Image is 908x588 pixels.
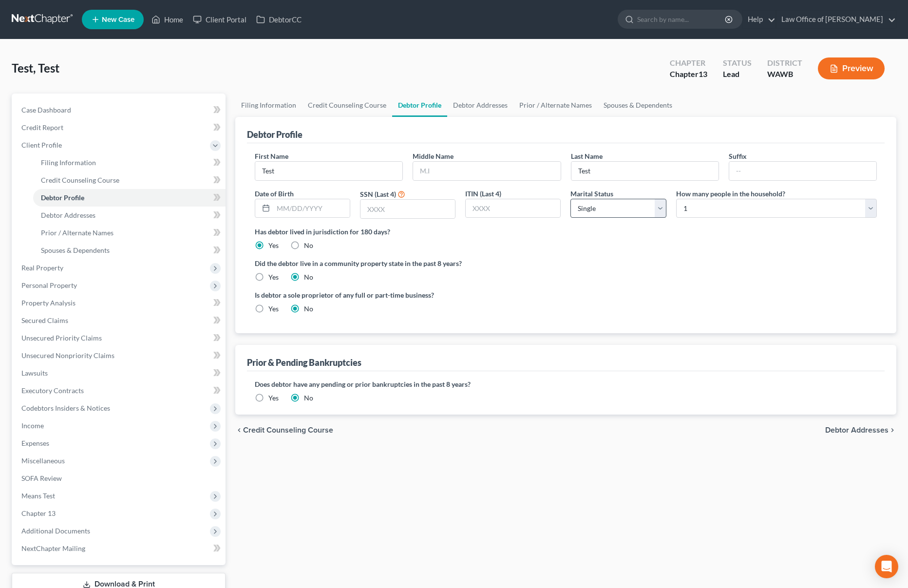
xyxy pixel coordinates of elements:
[102,16,134,23] span: New Case
[723,69,752,80] div: Lead
[676,189,785,199] label: How many people in the household?
[21,492,55,500] span: Means Test
[41,193,84,202] span: Debtor Profile
[302,94,392,117] a: Credit Counseling Course
[21,369,48,377] span: Lawsuits
[33,171,226,189] a: Credit Counseling Course
[304,241,313,250] label: No
[41,246,110,254] span: Spouses & Dependents
[776,11,896,28] a: Law Office of [PERSON_NAME]
[268,393,279,403] label: Yes
[875,555,898,578] div: Open Intercom Messenger
[729,162,876,180] input: --
[21,281,77,289] span: Personal Property
[255,379,877,389] label: Does debtor have any pending or prior bankruptcies in the past 8 years?
[14,312,226,329] a: Secured Claims
[413,162,560,180] input: M.I
[699,69,707,78] span: 13
[447,94,513,117] a: Debtor Addresses
[466,199,560,218] input: XXXX
[21,404,110,412] span: Codebtors Insiders & Notices
[723,57,752,69] div: Status
[247,129,303,140] div: Debtor Profile
[21,141,62,149] span: Client Profile
[767,57,802,69] div: District
[21,334,102,342] span: Unsecured Priority Claims
[273,199,350,218] input: MM/DD/YYYY
[825,426,889,434] span: Debtor Addresses
[14,382,226,399] a: Executory Contracts
[14,364,226,382] a: Lawsuits
[465,189,501,199] label: ITIN (Last 4)
[767,69,802,80] div: WAWB
[14,470,226,487] a: SOFA Review
[268,304,279,314] label: Yes
[251,11,306,28] a: DebtorCC
[188,11,251,28] a: Client Portal
[255,290,561,300] label: Is debtor a sole proprietor of any full or part-time business?
[41,228,113,237] span: Prior / Alternate Names
[413,151,454,161] label: Middle Name
[21,421,44,430] span: Income
[33,189,226,207] a: Debtor Profile
[21,439,49,447] span: Expenses
[304,272,313,282] label: No
[21,474,62,482] span: SOFA Review
[268,272,279,282] label: Yes
[571,162,719,180] input: --
[247,357,361,368] div: Prior & Pending Bankruptcies
[33,224,226,242] a: Prior / Alternate Names
[14,294,226,312] a: Property Analysis
[14,347,226,364] a: Unsecured Nonpriority Claims
[21,351,114,360] span: Unsecured Nonpriority Claims
[21,544,85,552] span: NextChapter Mailing
[41,176,119,184] span: Credit Counseling Course
[21,509,56,517] span: Chapter 13
[255,227,877,237] label: Has debtor lived in jurisdiction for 180 days?
[21,299,76,307] span: Property Analysis
[670,57,707,69] div: Chapter
[21,527,90,535] span: Additional Documents
[889,426,896,434] i: chevron_right
[743,11,776,28] a: Help
[670,69,707,80] div: Chapter
[235,426,243,434] i: chevron_left
[268,241,279,250] label: Yes
[14,329,226,347] a: Unsecured Priority Claims
[12,61,59,75] span: Test, Test
[255,189,294,199] label: Date of Birth
[33,207,226,224] a: Debtor Addresses
[243,426,333,434] span: Credit Counseling Course
[21,264,63,272] span: Real Property
[33,242,226,259] a: Spouses & Dependents
[513,94,598,117] a: Prior / Alternate Names
[598,94,678,117] a: Spouses & Dependents
[818,57,885,79] button: Preview
[571,151,603,161] label: Last Name
[235,94,302,117] a: Filing Information
[14,101,226,119] a: Case Dashboard
[14,119,226,136] a: Credit Report
[235,426,333,434] button: chevron_left Credit Counseling Course
[255,258,877,268] label: Did the debtor live in a community property state in the past 8 years?
[14,540,226,557] a: NextChapter Mailing
[21,106,71,114] span: Case Dashboard
[255,162,402,180] input: --
[360,189,396,199] label: SSN (Last 4)
[255,151,288,161] label: First Name
[21,386,84,395] span: Executory Contracts
[33,154,226,171] a: Filing Information
[21,456,65,465] span: Miscellaneous
[21,123,63,132] span: Credit Report
[729,151,747,161] label: Suffix
[21,316,68,324] span: Secured Claims
[41,158,96,167] span: Filing Information
[360,200,455,218] input: XXXX
[637,10,726,28] input: Search by name...
[304,304,313,314] label: No
[147,11,188,28] a: Home
[304,393,313,403] label: No
[825,426,896,434] button: Debtor Addresses chevron_right
[570,189,613,199] label: Marital Status
[392,94,447,117] a: Debtor Profile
